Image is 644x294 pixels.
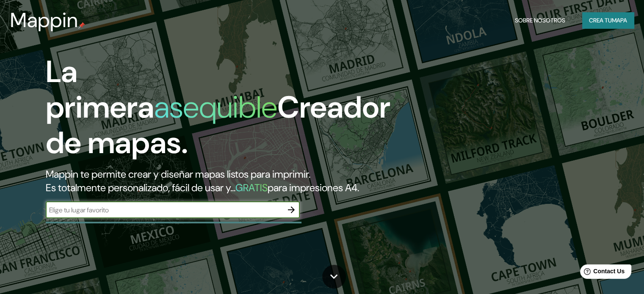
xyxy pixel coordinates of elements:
[235,181,268,194] font: GRATIS
[46,181,235,194] font: Es totalmente personalizado, fácil de usar y...
[511,12,569,28] button: Sobre nosotros
[515,16,565,24] font: Sobre nosotros
[589,16,612,24] font: Crea tu
[569,261,635,285] iframe: Help widget launcher
[154,88,277,127] font: asequible
[46,88,390,162] font: Creador de mapas.
[78,22,85,29] img: pin de mapeo
[10,7,78,33] font: Mappin
[46,205,283,215] input: Elige tu lugar favorito
[268,181,359,194] font: para impresiones A4.
[46,52,154,127] font: La primera
[612,16,627,24] font: mapa
[582,12,634,28] button: Crea tumapa
[46,168,310,181] font: Mappin te permite crear y diseñar mapas listos para imprimir.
